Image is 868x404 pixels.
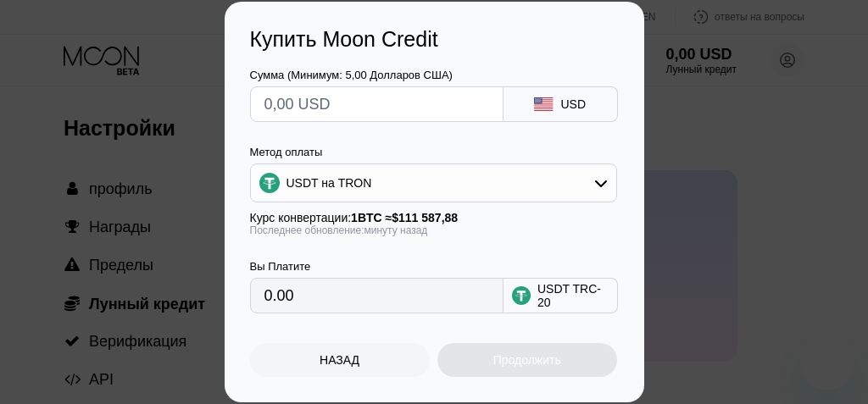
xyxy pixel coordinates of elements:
[250,146,617,158] div: Метод оплаты
[287,176,372,190] div: USDT на TRON
[351,211,458,224] span: 1 BTC ≈ $111 587,88
[250,343,430,377] div: НАЗАД
[250,211,617,224] div: Курс конвертации:
[250,69,504,81] div: Сумма (Минимум: 5,00 Долларов США)
[264,87,489,121] input: 0,00 USD
[320,353,359,367] div: НАЗАД
[537,282,609,309] div: USDT TRC-20
[250,260,504,273] div: Вы Платите
[800,336,854,390] iframe: Кнопка, открывающая окно обмена сообщениями; идет разговор
[250,27,619,52] div: Купить Moon Credit
[560,97,586,111] div: USD
[251,166,616,200] div: USDT на TRON
[250,224,617,236] div: Последнее обновление: минуту назад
